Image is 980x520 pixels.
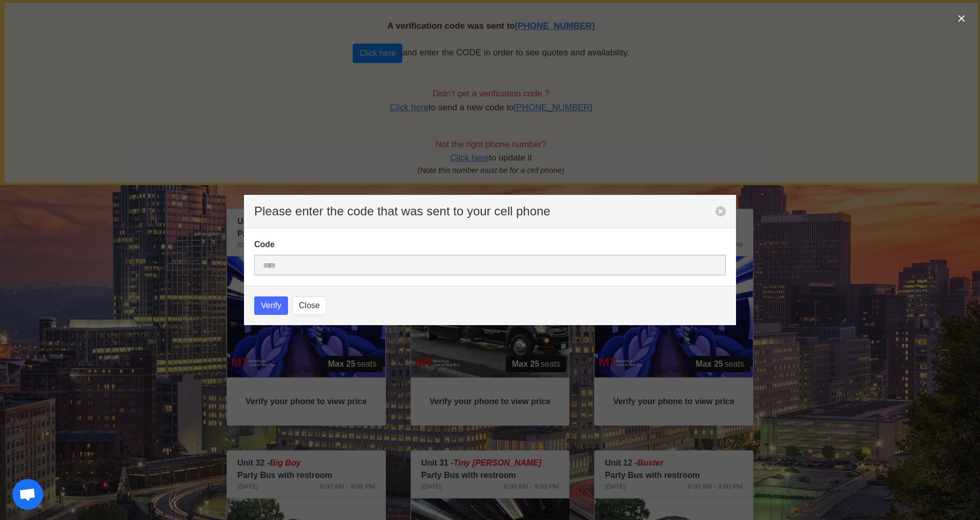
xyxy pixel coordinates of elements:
[261,299,281,312] span: Verify
[254,238,726,251] label: Code
[292,296,326,315] button: Close
[254,205,716,217] p: Please enter the code that was sent to your cell phone
[254,296,288,315] button: Verify
[299,299,320,312] span: Close
[12,479,43,510] a: Open chat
